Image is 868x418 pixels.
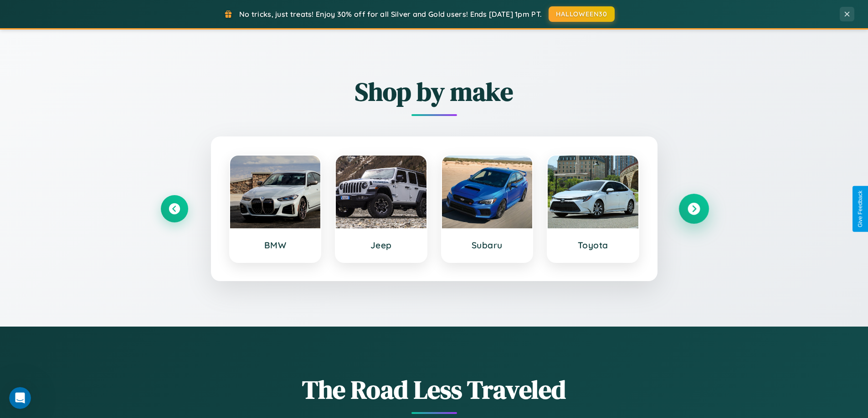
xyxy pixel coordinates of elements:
span: No tricks, just treats! Enjoy 30% off for all Silver and Gold users! Ends [DATE] 1pm PT. [239,10,542,19]
h2: Shop by make [161,74,708,109]
div: Give Feedback [857,191,863,227]
h1: The Road Less Traveled [161,372,708,407]
h3: Subaru [451,240,524,251]
button: HALLOWEEN30 [549,6,615,22]
h3: Toyota [557,240,629,251]
h3: BMW [239,240,312,251]
iframe: Intercom live chat [9,387,31,409]
h3: Jeep [345,240,417,251]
